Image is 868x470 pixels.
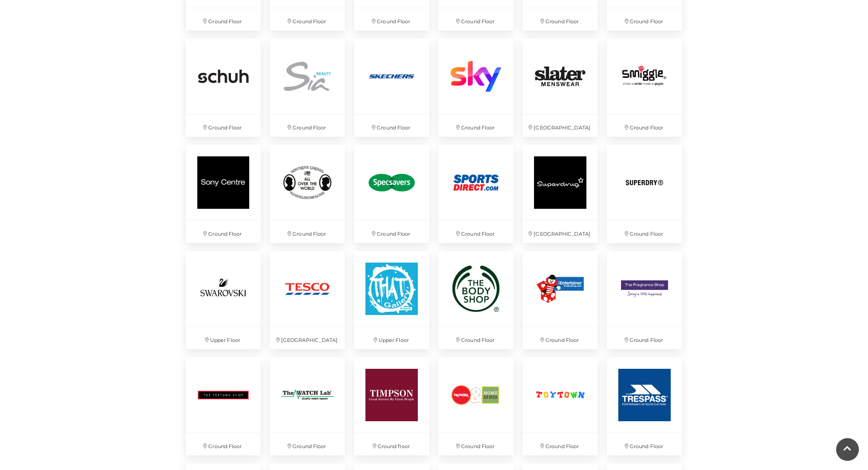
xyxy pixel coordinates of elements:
a: Ground Floor [602,34,687,141]
p: Ground Floor [438,8,514,31]
p: Ground Floor [607,221,682,243]
a: Ground Floor [602,353,687,460]
p: [GEOGRAPHIC_DATA] [523,114,598,137]
a: Ground Floor [265,34,349,141]
a: Ground Floor [602,247,687,354]
p: Ground Floor [523,8,598,31]
p: Ground Floor [270,8,345,31]
p: Ground Floor [186,8,261,31]
img: That Gallery at Festival Place [354,251,429,326]
a: Ground Floor [434,247,518,354]
p: Ground Floor [186,433,261,455]
a: Ground Floor [602,140,687,248]
p: Ground Floor [607,327,682,349]
p: Ground Floor [354,8,429,31]
a: Ground Floor [434,353,518,460]
p: Ground Floor [607,8,682,31]
a: [GEOGRAPHIC_DATA] [518,34,602,141]
a: Ground Floor [434,140,518,248]
p: Ground Floor [186,114,261,137]
a: That Gallery at Festival Place Upper Floor [349,247,434,354]
p: [GEOGRAPHIC_DATA] [270,327,345,349]
p: Ground Floor [270,433,345,455]
p: Ground Floor [438,433,514,455]
a: Ground Floor [181,140,266,248]
a: The Watch Lab at Festival Place, Basingstoke. Ground Floor [265,353,349,460]
a: Ground Floor [518,247,602,354]
p: Ground Floor [354,114,429,137]
p: Ground Floor [523,327,598,349]
p: Ground Floor [607,114,682,137]
a: Ground Floor [349,140,434,248]
p: Ground Floor [523,433,598,455]
p: Ground Floor [438,114,514,137]
p: Ground Floor [270,221,345,243]
a: Ground Floor [518,353,602,460]
a: [GEOGRAPHIC_DATA] [265,247,349,354]
p: Ground Floor [270,114,345,137]
a: Ground Floor [181,34,266,141]
a: [GEOGRAPHIC_DATA] [518,140,602,248]
p: Ground Floor [354,221,429,243]
p: Ground Floor [607,433,682,455]
a: Ground Floor [181,353,266,460]
a: Ground Floor [349,34,434,141]
a: Ground Floor [434,34,518,141]
img: The Watch Lab at Festival Place, Basingstoke. [270,357,345,433]
a: Ground Floor [265,140,349,248]
a: Ground floor [349,353,434,460]
p: Upper Floor [354,327,429,349]
p: Ground Floor [186,221,261,243]
p: Ground floor [354,433,429,455]
p: [GEOGRAPHIC_DATA] [523,221,598,243]
a: Upper Floor [181,247,266,354]
p: Ground Floor [438,221,514,243]
p: Upper Floor [186,327,261,349]
p: Ground Floor [438,327,514,349]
